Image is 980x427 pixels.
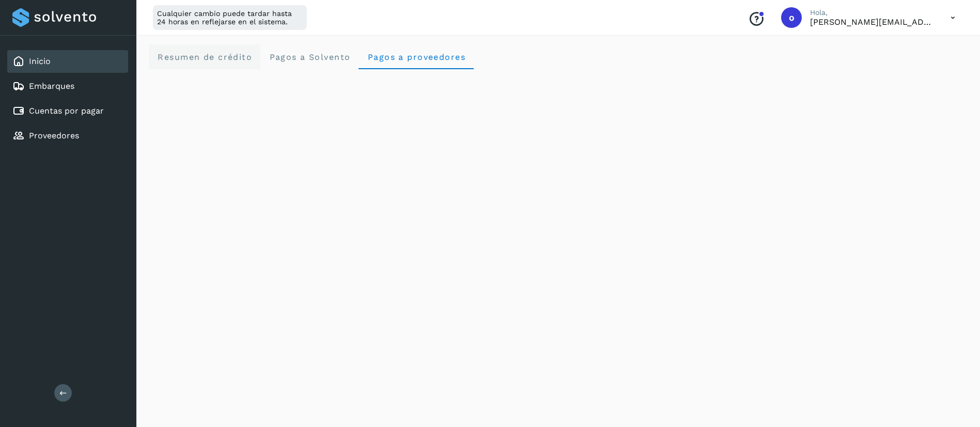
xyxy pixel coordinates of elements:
[7,100,128,122] div: Cuentas por pagar
[29,131,79,140] a: Proveedores
[153,5,307,30] div: Cualquier cambio puede tardar hasta 24 horas en reflejarse en el sistema.
[7,75,128,98] div: Embarques
[29,81,74,91] a: Embarques
[7,124,128,147] div: Proveedores
[367,52,465,62] span: Pagos a proveedores
[29,106,104,116] a: Cuentas por pagar
[810,17,934,27] p: obed.perez@clcsolutions.com.mx
[157,52,252,62] span: Resumen de crédito
[29,56,51,66] a: Inicio
[810,8,934,17] p: Hola,
[269,52,350,62] span: Pagos a Solvento
[7,50,128,73] div: Inicio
